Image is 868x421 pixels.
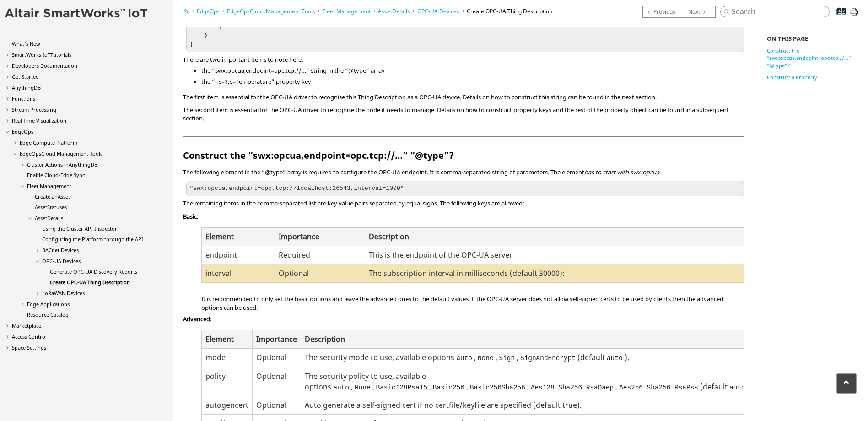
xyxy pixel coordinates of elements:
[378,7,410,15] a: AssetDetails
[12,344,46,351] a: Space Settings
[365,264,744,282] td: The subscription interval in milliseconds (default 30000):
[27,161,97,168] a: Cluster Actions inAnythingDB
[42,236,143,243] a: Configuring the Platform through the API
[679,6,720,18] a: LoRaWAN Devices
[253,396,301,415] td: Optional
[183,199,744,207] p: The remaining items in the comma-separated list are key value pairs separated by equal signs. The...
[202,330,253,349] th: Element
[301,367,754,396] td: The security policy to use, available options , , , , , , (default )
[758,72,863,83] a: Construct a Property
[183,106,744,122] p: The second item is essential for the OPC-UA driver to recognise the node it needs to manage. Deta...
[35,215,63,221] a: AssetDetails
[27,301,70,308] a: Edge Applications
[605,354,625,363] code: auto
[12,333,47,340] a: Access Control
[642,6,679,18] a: Generate OPC-UA Discovery Reports
[518,354,577,363] code: SignAndEncrypt
[42,225,117,232] a: Using the Cluster API Inspector
[365,246,744,264] td: This is the endpoint of the OPC-UA server
[20,150,41,157] span: EdgeOps
[275,264,365,282] td: Optional
[27,183,71,189] a: Fleet Management
[183,212,744,223] dt: Basic:
[35,193,70,200] a: Create anAsset
[378,7,392,15] span: Asset
[183,315,744,326] dt: Advanced:
[50,268,137,275] a: Generate OPC-UA Discovery Reports
[69,161,97,168] span: AnythingDB
[617,383,700,392] code: Aes256_Sha256_RsaPss
[467,7,552,15] a: Create OPC-UA Thing Description
[202,228,275,246] th: Element
[323,7,371,15] a: Fleet Management
[12,51,71,58] a: SmartWorks IoTTutorials
[183,121,744,165] h2: Construct the “swx:opcua,endpoint=opc.tcp://…” “@type”?
[529,383,615,392] code: Aes128_Sha256_RsaOaep
[227,7,250,15] span: EdgeOps
[758,45,863,71] a: Construct the “swx:opcua,endpoint=opc.tcp://…” “@type”?
[12,128,33,135] a: EdgeOps
[12,106,56,113] a: Stream Processing
[12,73,39,80] a: Get Started
[758,34,863,45] p: ON THIS PAGE
[584,168,659,176] em: has to start with swx:opcua
[301,396,754,415] td: Auto generate a self-signed cert if no certfile/keyfile are specified (default true).
[374,383,429,392] code: Basic128Rsa15
[20,139,77,146] a: Edge Compute Platform
[27,311,69,318] a: Resource Catalog
[183,93,744,101] p: The first item is essential for the OPC-UA driver to recognise this Thing Description as a OPC-UA...
[253,330,301,349] th: Importance
[476,354,496,363] code: None
[35,204,67,210] a: AssetStatuses
[202,349,253,367] td: mode
[202,246,275,264] td: endpoint
[202,367,253,396] td: policy
[12,95,35,102] a: Functions
[720,6,830,17] input: Search
[331,383,351,392] code: auto
[183,168,744,176] p: The following element in the “@type”` array is required to configure the OPC-UA endpoint. It is c...
[42,258,81,264] a: OPC-UA Devices
[253,349,301,367] td: Optional
[50,279,130,286] a: Create OPC-UA Thing Description
[647,7,675,16] a: Generate OPC-UA Discovery Reports
[454,354,474,363] code: auto
[27,172,85,178] a: Enable Cloud-Edge Sync
[275,228,365,246] th: Importance
[275,246,365,264] td: Required
[688,7,706,16] a: LoRaWAN Devices
[201,77,744,88] li: the “ns=1;s=Temperature” property key
[301,349,754,367] td: The security mode to use, available options , , , (default ).
[20,150,102,157] a: EdgeOpsCloud Management Tools
[12,84,41,91] a: AnythingDB
[42,290,85,297] a: LoRaWAN Devices
[202,264,275,282] td: interval
[365,228,744,246] th: Description
[12,62,77,69] a: Developers Documentation
[183,55,744,89] div: There are two important items to note here:
[201,66,744,77] li: the “swx:opcua,endpoint=opc.tcp://…” string in the “@type” array
[431,383,466,392] code: Basic256
[189,185,404,192] code: "swx:opcua,endpoint=opc.tcp://localhost:26543,interval=1000"
[197,7,220,15] a: EdgeOps
[468,383,527,392] code: Basic256Sha256
[201,295,744,312] dd: It is recommended to only set the basic options and leave the advanced ones to the default values...
[417,7,459,15] a: OPC-UA Devices
[12,117,66,124] a: Real Time Visualization
[849,11,859,19] a: Print this page
[58,193,70,200] span: Asset
[253,367,301,396] td: Optional
[497,354,517,363] code: Sign
[12,40,40,47] a: What's New
[42,247,79,254] a: BACnet Devices
[12,51,50,58] span: SmartWorks IoT
[353,383,372,392] code: None
[202,396,253,415] td: autogencert
[728,383,747,392] code: auto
